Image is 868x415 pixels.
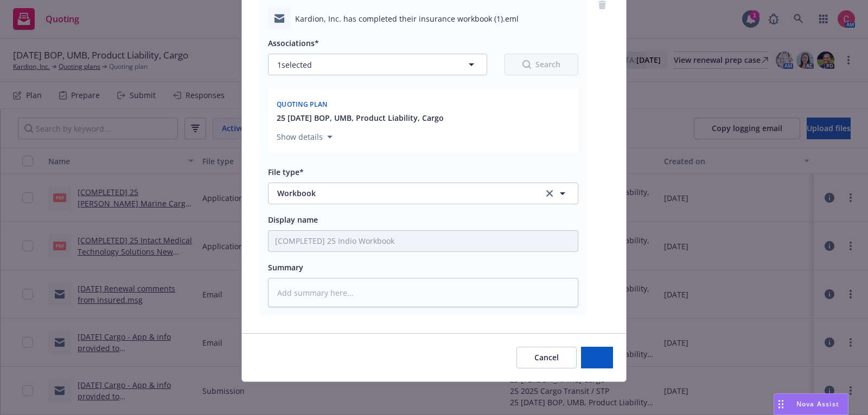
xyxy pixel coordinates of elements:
[268,262,303,273] span: Summary
[295,13,519,24] span: Kardion, Inc. has completed their insurance workbook (1).eml
[581,352,613,362] span: Add files
[774,394,788,414] div: Drag to move
[796,399,839,408] span: Nova Assist
[516,347,577,368] button: Cancel
[277,187,528,199] span: Workbook
[268,38,319,48] span: Associations*
[581,347,613,368] button: Add files
[277,59,312,70] span: 1 selected
[268,215,318,225] span: Display name
[277,100,328,109] span: Quoting plan
[268,54,487,75] button: 1selected
[269,231,578,251] input: Add display name here...
[543,187,556,200] a: clear selection
[268,167,304,177] span: File type*
[277,112,444,124] button: 25 [DATE] BOP, UMB, Product Liability, Cargo
[268,183,578,204] button: Workbookclear selection
[272,131,337,144] button: Show details
[774,393,848,415] button: Nova Assist
[534,352,559,362] span: Cancel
